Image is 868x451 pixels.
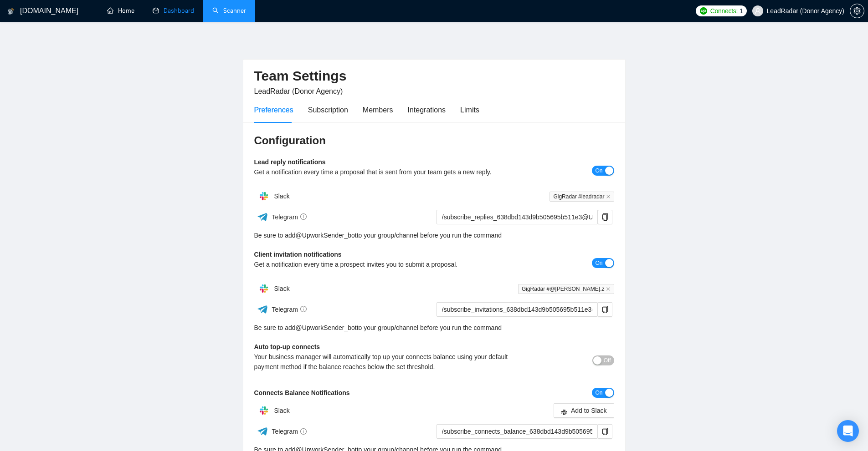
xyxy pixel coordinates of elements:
button: copy [598,210,612,224]
a: dashboardDashboard [153,7,194,15]
img: logo [8,4,14,19]
img: ww3wtPAAAAAElFTkSuQmCC [257,426,268,437]
b: Lead reply notifications [254,158,326,166]
h3: Configuration [254,133,614,148]
span: copy [598,428,612,435]
span: info-circle [300,306,307,312]
a: @UpworkSender_bot [296,230,357,240]
img: upwork-logo.png [700,7,707,15]
span: copy [598,306,612,313]
span: user [755,8,761,14]
div: Open Intercom Messenger [837,420,859,442]
div: Members [363,104,393,116]
span: Slack [274,285,289,292]
span: Telegram [272,213,307,221]
span: 1 [740,6,743,16]
span: Connects: [710,6,738,16]
div: Get a notification every time a prospect invites you to submit a proposal. [254,259,524,269]
span: Off [604,355,611,365]
a: homeHome [107,7,134,15]
span: info-circle [300,428,307,435]
img: ww3wtPAAAAAElFTkSuQmCC [257,304,268,315]
span: Add to Slack [571,405,607,416]
span: GigRadar #@[PERSON_NAME].z [518,284,614,294]
img: hpQkSZIkSZIkSZIkSZIkSZIkSZIkSZIkSZIkSZIkSZIkSZIkSZIkSZIkSZIkSZIkSZIkSZIkSZIkSZIkSZIkSZIkSZIkSZIkS... [255,187,273,205]
img: hpQkSZIkSZIkSZIkSZIkSZIkSZIkSZIkSZIkSZIkSZIkSZIkSZIkSZIkSZIkSZIkSZIkSZIkSZIkSZIkSZIkSZIkSZIkSZIkS... [255,401,273,420]
div: Your business manager will automatically top up your connects balance using your default payment ... [254,352,524,372]
button: copy [598,302,612,317]
div: Be sure to add to your group/channel before you run the command [254,323,614,333]
img: ww3wtPAAAAAElFTkSuQmCC [257,211,268,223]
b: Client invitation notifications [254,251,342,258]
h2: Team Settings [254,67,614,86]
b: Auto top-up connects [254,343,320,350]
span: LeadRadar (Donor Agency) [254,87,343,95]
button: slackAdd to Slack [554,403,614,418]
span: close [606,194,611,199]
span: close [606,287,611,291]
a: @UpworkSender_bot [296,323,357,333]
span: Telegram [272,306,307,313]
span: Telegram [272,428,307,435]
button: setting [850,4,864,18]
span: copy [598,213,612,221]
b: Connects Balance Notifications [254,389,350,396]
span: setting [850,7,864,15]
img: hpQkSZIkSZIkSZIkSZIkSZIkSZIkSZIkSZIkSZIkSZIkSZIkSZIkSZIkSZIkSZIkSZIkSZIkSZIkSZIkSZIkSZIkSZIkSZIkS... [255,279,273,298]
span: On [595,166,602,176]
div: Limits [460,104,479,116]
span: info-circle [300,213,307,220]
button: copy [598,424,612,439]
span: On [595,258,602,268]
span: Slack [274,193,289,200]
div: Integrations [408,104,446,116]
span: GigRadar #leadradar [550,192,614,202]
div: Preferences [254,104,293,116]
div: Subscription [308,104,348,116]
div: Get a notification every time a proposal that is sent from your team gets a new reply. [254,167,524,177]
span: Slack [274,407,289,414]
span: On [595,388,602,398]
a: setting [850,7,864,15]
a: searchScanner [212,7,246,15]
div: Be sure to add to your group/channel before you run the command [254,230,614,240]
span: slack [561,408,567,415]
